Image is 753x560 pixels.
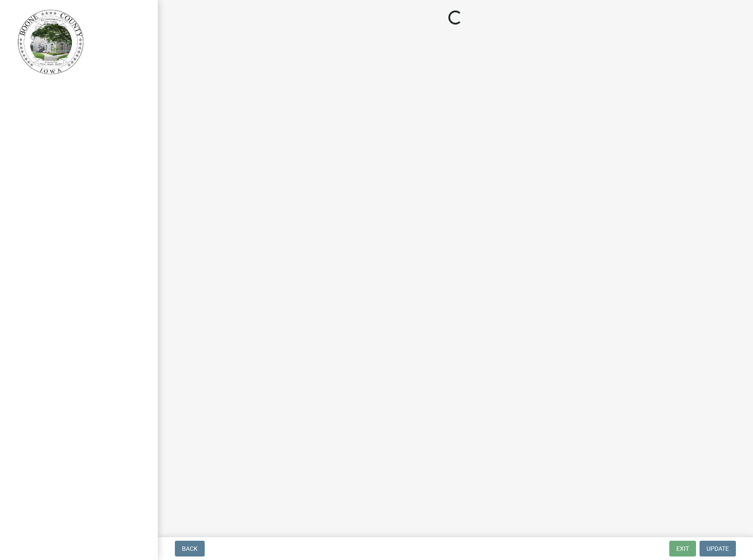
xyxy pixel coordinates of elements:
img: Boone County, Iowa [18,9,84,75]
button: Exit [669,541,696,556]
button: Back [175,541,205,556]
span: Back [182,545,198,552]
span: Update [707,545,729,552]
button: Update [700,541,736,556]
